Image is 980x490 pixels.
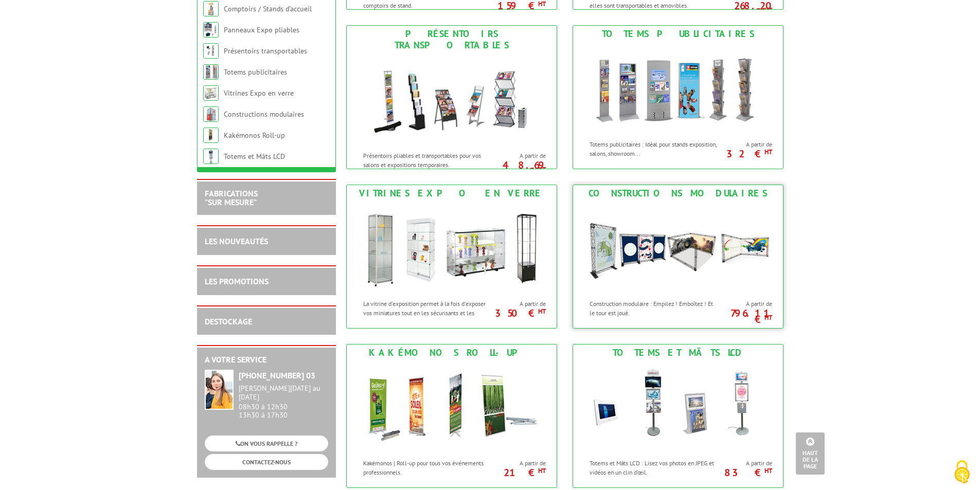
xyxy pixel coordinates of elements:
a: DESTOCKAGE [205,316,252,326]
a: CONTACTEZ-NOUS [205,454,328,470]
sup: HT [764,466,772,475]
img: Présentoirs transportables [357,53,547,146]
strong: [PHONE_NUMBER] 03 [239,370,315,380]
span: A partir de [720,459,772,467]
div: Vitrines Expo en verre [349,188,554,199]
button: Cookies (fenêtre modale) [944,455,980,490]
img: Cookies (fenêtre modale) [949,459,975,485]
p: 159 € [488,3,546,9]
sup: HT [538,307,546,316]
a: Totems publicitaires Totems publicitaires Totems publicitaires : Idéal pour stands exposition, sa... [573,25,783,169]
p: 268.20 € [715,3,772,15]
div: Kakémonos Roll-up [349,347,554,358]
img: Kakémonos Roll-up [357,361,547,453]
a: Présentoirs transportables [224,46,307,56]
img: Kakémonos Roll-up [203,128,219,143]
a: LES PROMOTIONS [205,276,269,286]
a: Vitrines Expo en verre Vitrines Expo en verre La vitrine d'exposition permet à la fois d'exposer ... [346,185,557,329]
img: Totems publicitaires [203,64,219,80]
a: Kakémonos Roll-up [224,131,285,140]
span: A partir de [720,140,772,149]
img: Vitrines Expo en verre [203,85,219,101]
p: Totems publicitaires : Idéal pour stands exposition, salons, showroom... [590,140,717,157]
p: Kakémonos | Roll-up pour tous vos événements professionnels. [363,459,491,476]
img: Vitrines Expo en verre [357,202,547,294]
img: widget-service.jpg [205,370,234,410]
a: Totems publicitaires [224,67,287,77]
p: Construction modulaire : Empilez ! Emboîtez ! Et le tour est joué. [590,299,717,317]
sup: HT [538,165,546,174]
a: Comptoirs / Stands d'accueil [224,4,312,13]
a: Constructions modulaires Constructions modulaires Construction modulaire : Empilez ! Emboîtez ! E... [573,185,783,329]
a: ON VOUS RAPPELLE ? [205,435,328,451]
sup: HT [538,466,546,475]
p: 21 € [488,469,546,476]
h2: A votre service [205,355,328,365]
p: La vitrine d'exposition permet à la fois d'exposer vos miniatures tout en les sécurisants et les ... [363,299,491,325]
div: Totems publicitaires [576,28,780,40]
img: Comptoirs / Stands d'accueil [203,1,219,16]
a: Présentoirs transportables Présentoirs transportables Présentoirs pliables et transportables pour... [346,25,557,169]
div: Totems et Mâts LCD [576,347,780,358]
a: FABRICATIONS"Sur Mesure" [205,188,258,208]
a: LES NOUVEAUTÉS [205,236,268,246]
img: Totems et Mâts LCD [203,149,219,164]
span: A partir de [493,459,546,467]
a: Panneaux Expo pliables [224,25,299,34]
span: A partir de [493,152,546,160]
span: A partir de [720,300,772,308]
p: Totems et Mâts LCD : Lisez vos photos en JPEG et vidéos en un clin d’œil. [590,459,717,476]
div: Présentoirs transportables [349,28,554,51]
a: Haut de la page [796,432,825,475]
p: 350 € [488,310,546,316]
p: 32 € [715,151,772,157]
span: A partir de [493,300,546,308]
img: Présentoirs transportables [203,43,219,59]
sup: HT [764,148,772,156]
sup: HT [764,6,772,14]
img: Totems et Mâts LCD [583,361,773,453]
img: Totems publicitaires [583,42,773,135]
p: Présentoirs pliables et transportables pour vos salons et expositions temporaires. [363,151,491,169]
a: Vitrines Expo en verre [224,88,294,98]
p: 83 € [715,469,772,476]
img: Constructions modulaires [203,106,219,122]
div: 08h30 à 12h30 13h30 à 17h30 [239,384,328,420]
sup: HT [764,313,772,322]
a: Constructions modulaires [224,110,304,119]
p: 796.11 € [715,310,772,322]
a: Kakémonos Roll-up Kakémonos Roll-up Kakémonos | Roll-up pour tous vos événements professionnels. ... [346,344,557,488]
img: Panneaux Expo pliables [203,22,219,38]
a: Totems et Mâts LCD Totems et Mâts LCD Totems et Mâts LCD : Lisez vos photos en JPEG et vidéos en ... [573,344,783,488]
p: 48.69 € [488,162,546,174]
a: Totems et Mâts LCD [224,152,285,161]
div: Constructions modulaires [576,188,780,199]
img: Constructions modulaires [583,202,773,294]
div: [PERSON_NAME][DATE] au [DATE] [239,384,328,402]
